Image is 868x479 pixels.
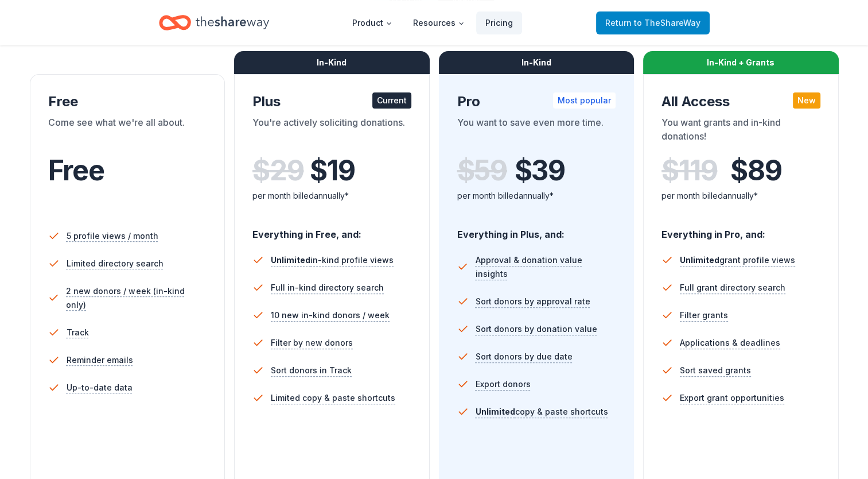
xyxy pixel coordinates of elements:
span: grant profile views [680,255,795,265]
div: In-Kind + Grants [643,51,839,74]
span: copy & paste shortcuts [476,407,608,416]
span: Export donors [476,377,531,391]
span: Filter by new donors [271,336,353,350]
span: Return [605,16,700,30]
span: Approval & donation value insights [475,253,616,281]
div: per month billed annually* [252,189,411,203]
div: Most popular [553,92,616,109]
div: Everything in Free, and: [252,218,411,242]
div: per month billed annually* [661,189,820,203]
div: Everything in Pro, and: [661,218,820,242]
span: Full in-kind directory search [271,281,384,295]
span: Sort donors by due date [476,350,573,364]
div: Plus [252,92,411,111]
div: All Access [661,92,820,111]
span: Unlimited [271,255,310,265]
span: Unlimited [476,407,515,416]
span: Sort donors by donation value [476,322,597,336]
nav: Main [343,9,522,36]
button: Resources [404,11,474,34]
span: $ 19 [310,154,355,187]
span: Reminder emails [67,353,133,367]
span: Export grant opportunities [680,391,784,405]
button: Product [343,11,402,34]
div: In-Kind [439,51,635,74]
div: You want grants and in-kind donations! [661,115,820,148]
div: In-Kind [234,51,430,74]
span: Sort donors by approval rate [476,295,590,308]
span: Track [67,326,89,339]
span: to TheShareWay [634,18,700,28]
span: $ 89 [730,154,781,187]
a: Returnto TheShareWay [596,11,710,34]
a: Home [159,9,269,36]
span: Limited directory search [67,257,164,271]
span: in-kind profile views [271,255,394,265]
span: $ 39 [515,154,565,187]
div: Free [48,92,207,111]
div: Everything in Plus, and: [457,218,616,242]
span: Unlimited [680,255,719,265]
a: Pricing [476,11,522,34]
span: Sort saved grants [680,364,751,377]
div: per month billed annually* [457,189,616,203]
span: 5 profile views / month [67,229,158,243]
span: Sort donors in Track [271,364,352,377]
span: Limited copy & paste shortcuts [271,391,395,405]
div: Come see what we're all about. [48,115,207,148]
div: Pro [457,92,616,111]
div: New [793,92,820,109]
span: 2 new donors / week (in-kind only) [66,284,207,312]
div: Current [372,92,411,109]
span: Full grant directory search [680,281,785,295]
div: You're actively soliciting donations. [252,115,411,148]
span: 10 new in-kind donors / week [271,308,390,322]
div: You want to save even more time. [457,115,616,148]
span: Up-to-date data [67,381,133,395]
span: Free [48,153,104,187]
span: Applications & deadlines [680,336,780,350]
span: Filter grants [680,308,728,322]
